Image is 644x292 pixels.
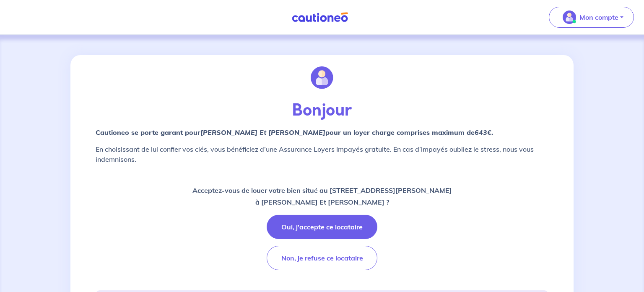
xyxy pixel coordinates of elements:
[200,128,325,137] em: [PERSON_NAME] Et [PERSON_NAME]
[563,11,576,24] img: illu_account_valid_menu.svg
[311,66,333,89] img: illu_account.svg
[288,12,351,23] img: Cautioneo
[475,128,491,137] em: 643€
[549,7,634,28] button: illu_account_valid_menu.svgMon compte
[96,144,548,164] p: En choisissant de lui confier vos clés, vous bénéficiez d’une Assurance Loyers Impayés gratuite. ...
[192,184,452,208] p: Acceptez-vous de louer votre bien situé au [STREET_ADDRESS][PERSON_NAME] à [PERSON_NAME] Et [PERS...
[579,12,618,22] p: Mon compte
[96,100,548,121] p: Bonjour
[267,246,377,270] button: Non, je refuse ce locataire
[267,215,377,239] button: Oui, j'accepte ce locataire
[96,128,493,137] strong: Cautioneo se porte garant pour pour un loyer charge comprises maximum de .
